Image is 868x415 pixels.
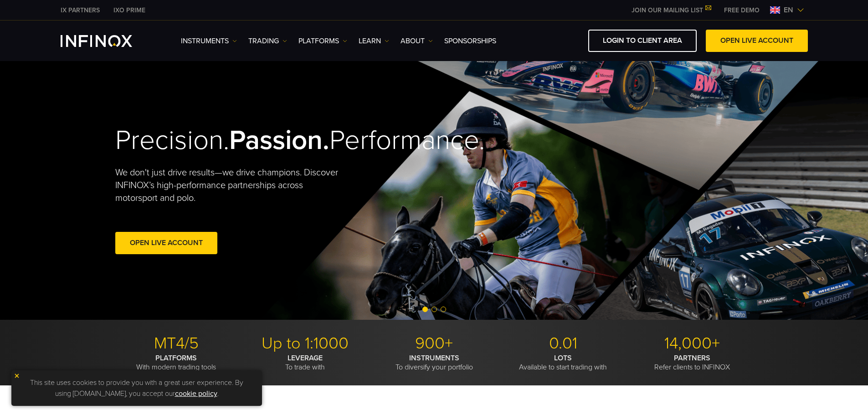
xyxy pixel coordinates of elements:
a: ABOUT [401,36,433,46]
p: Available to start trading with [502,354,624,372]
a: OPEN LIVE ACCOUNT [706,30,808,52]
img: yellow close icon [14,373,20,379]
a: INFINOX MENU [717,5,766,15]
p: This site uses cookies to provide you with a great user experience. By using [DOMAIN_NAME], you a... [16,375,257,401]
strong: LEVERAGE [288,354,323,363]
a: Instruments [181,36,237,46]
p: 0.01 [502,333,624,354]
a: INFINOX Logo [61,35,154,47]
a: INFINOX [54,5,107,15]
p: To diversify your portfolio [373,354,495,372]
span: Go to slide 1 [422,307,428,312]
strong: Passion. [229,124,329,157]
p: 14,000+ [631,333,753,354]
a: Open Live Account [115,232,217,254]
a: SPONSORSHIPS [444,36,496,46]
span: en [780,5,797,15]
span: Go to slide 3 [441,307,446,312]
a: TRADING [248,36,287,46]
p: MT4/5 [115,333,237,354]
a: JOIN OUR MAILING LIST [625,6,717,14]
strong: LOTS [554,354,572,363]
a: LOGIN TO CLIENT AREA [588,30,697,52]
a: cookie policy [175,389,217,398]
p: To trade with [244,354,366,372]
p: Refer clients to INFINOX [631,354,753,372]
p: 900+ [373,333,495,354]
a: INFINOX [107,5,152,15]
span: Go to slide 2 [431,307,437,312]
strong: PARTNERS [674,354,710,363]
p: Up to 1:1000 [244,333,366,354]
a: Learn [359,36,389,46]
a: PLATFORMS [298,36,347,46]
p: We don't just drive results—we drive champions. Discover INFINOX’s high-performance partnerships ... [115,166,345,205]
h2: Precision. Performance. [115,124,402,157]
strong: PLATFORMS [155,354,197,363]
strong: INSTRUMENTS [409,354,459,363]
p: With modern trading tools [115,354,237,372]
